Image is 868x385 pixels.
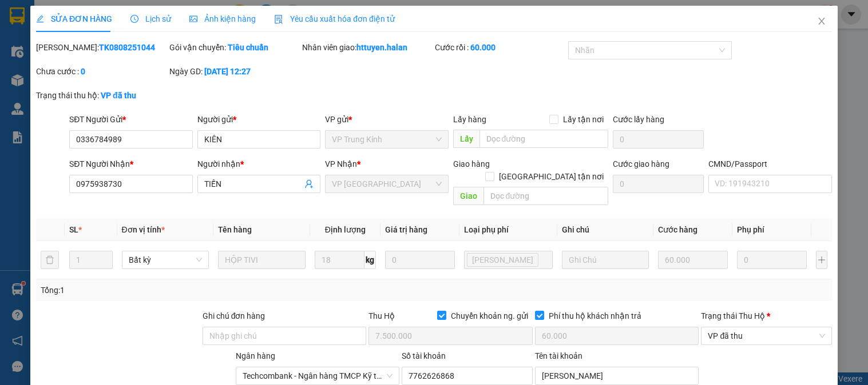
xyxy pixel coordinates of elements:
span: VP Bắc Sơn [332,175,441,192]
div: Nhân viên giao: [302,41,433,54]
div: Trạng thái Thu Hộ [701,310,831,322]
input: Dọc đường [483,187,608,205]
div: VP gửi [325,113,448,126]
div: SĐT Người Nhận [69,158,192,170]
span: Lấy tận nơi [558,113,608,126]
span: Bất kỳ [129,251,203,268]
div: Gói vận chuyển: [169,41,300,54]
span: VP Trung Kính [332,131,441,148]
span: Phụ phí [737,225,764,234]
b: [DATE] 12:27 [204,67,251,76]
span: Tên hàng [218,225,252,234]
div: Người gửi [197,113,320,126]
span: Ảnh kiện hàng [189,14,256,23]
div: Người nhận [197,158,320,170]
div: Chưa cước : [36,65,167,78]
th: Loại phụ phí [459,219,557,241]
input: Dọc đường [479,130,608,148]
span: Giao hàng [453,159,490,169]
span: Phí thu hộ khách nhận trả [544,310,646,322]
input: Ghi chú đơn hàng [203,327,367,345]
th: Ghi chú [557,219,654,241]
div: Ngày GD: [169,65,300,78]
span: edit [36,15,44,23]
span: Cước hàng [658,225,697,234]
span: Định lượng [325,225,366,234]
span: Lấy [453,130,479,148]
input: 0 [658,251,728,269]
span: Chuyển khoản ng. gửi [446,310,533,322]
span: VP đã thu [708,327,825,344]
div: Cước rồi : [435,41,565,54]
label: Cước giao hàng [613,159,669,169]
span: clock-circle [130,15,138,23]
span: Lưu kho [467,253,538,267]
div: Trạng thái thu hộ: [36,89,200,102]
span: Yêu cầu xuất hóa đơn điện tử [274,14,395,23]
span: SỬA ĐƠN HÀNG [36,14,112,23]
div: CMND/Passport [708,158,831,170]
label: Tên tài khoản [535,351,582,360]
b: Tiêu chuẩn [228,43,268,52]
span: VP Nhận [325,159,357,169]
b: httuyen.halan [356,43,407,52]
b: VP đã thu [101,91,136,100]
span: Lấy hàng [453,115,486,124]
button: delete [41,251,59,269]
label: Cước lấy hàng [613,115,664,124]
input: 0 [385,251,455,269]
b: TK0808251044 [99,43,155,52]
span: user-add [304,179,314,189]
label: Ghi chú đơn hàng [203,311,265,320]
span: Giá trị hàng [385,225,427,234]
span: close [817,17,826,26]
label: Số tài khoản [402,351,446,360]
span: Lịch sử [130,14,171,23]
input: Ghi Chú [562,251,649,269]
span: picture [189,15,197,23]
label: Ngân hàng [236,351,275,360]
input: Cước lấy hàng [613,130,704,149]
input: Cước giao hàng [613,175,704,193]
b: 60.000 [470,43,496,52]
button: plus [816,251,827,269]
span: Đơn vị tính [122,225,165,234]
span: Giao [453,187,483,205]
span: SL [69,225,78,234]
input: Tên tài khoản [535,367,699,385]
span: kg [364,251,376,269]
span: [GEOGRAPHIC_DATA] tận nơi [494,170,608,183]
span: Thu Hộ [368,311,395,320]
div: Tổng: 1 [41,284,336,296]
span: Techcombank - Ngân hàng TMCP Kỹ thương Việt Nam [243,367,393,384]
div: SĐT Người Gửi [69,113,192,126]
button: Close [806,6,838,38]
img: icon [274,15,283,24]
div: [PERSON_NAME]: [36,41,167,54]
input: Số tài khoản [402,367,532,385]
span: [PERSON_NAME] [472,254,533,266]
input: VD: Bàn, Ghế [218,251,306,269]
b: 0 [81,67,85,76]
